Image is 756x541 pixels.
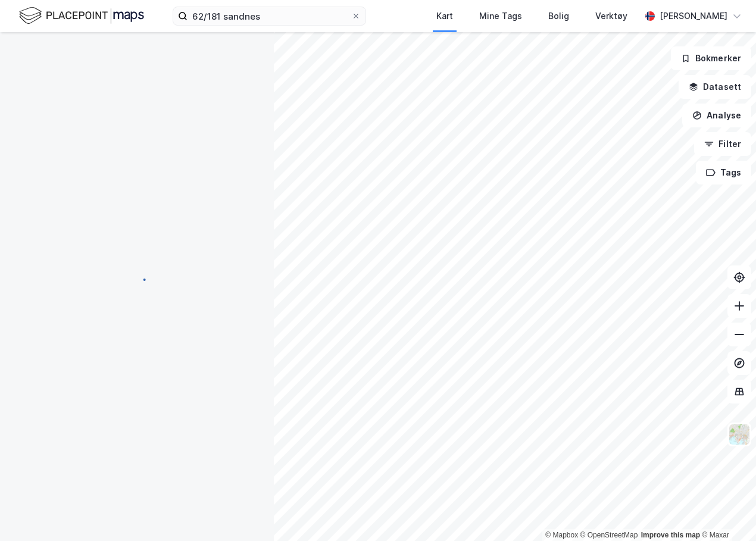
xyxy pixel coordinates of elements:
button: Bokmerker [671,46,751,70]
a: OpenStreetMap [580,531,638,539]
input: Søk på adresse, matrikkel, gårdeiere, leietakere eller personer [188,7,351,25]
iframe: Chat Widget [696,484,756,541]
button: Datasett [679,75,751,99]
div: Mine Tags [479,9,522,23]
div: Kontrollprogram for chat [696,484,756,541]
button: Tags [696,161,751,184]
button: Filter [694,132,751,156]
div: Bolig [548,9,569,23]
div: Kart [436,9,453,23]
img: spinner.a6d8c91a73a9ac5275cf975e30b51cfb.svg [127,270,146,289]
img: logo.f888ab2527a4732fd821a326f86c7f29.svg [19,5,144,26]
button: Analyse [682,104,751,127]
a: Improve this map [641,531,700,539]
div: [PERSON_NAME] [660,9,727,23]
div: Verktøy [595,9,627,23]
img: Z [728,423,751,446]
a: Mapbox [545,531,578,539]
